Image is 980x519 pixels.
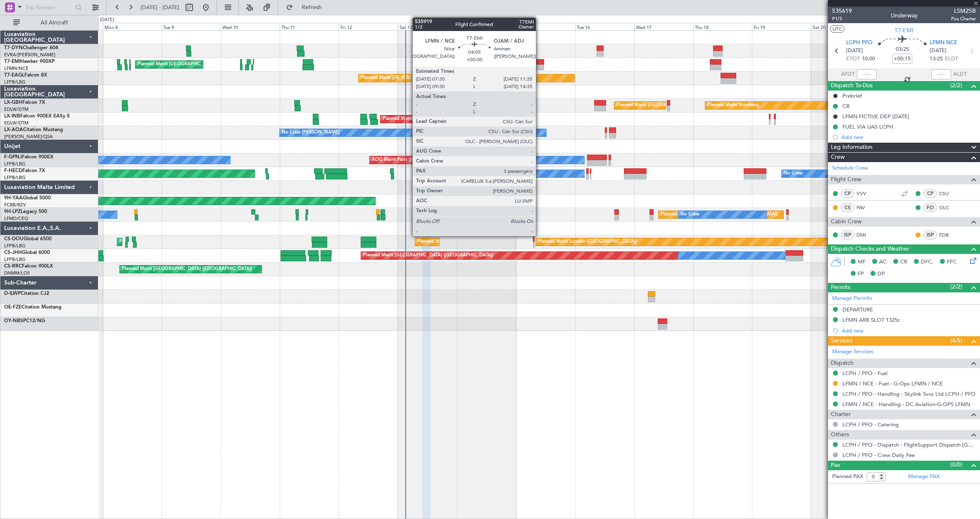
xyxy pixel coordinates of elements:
[140,4,179,11] span: [DATE] - [DATE]
[950,81,962,90] span: (2/2)
[842,441,976,448] a: LCPH / PFO - Dispatch - FlightSupport Dispatch [GEOGRAPHIC_DATA]
[923,189,937,198] div: CP
[4,305,62,310] a: OE-FZECitation Mustang
[4,243,26,249] a: LFPB/LBG
[879,258,887,266] span: AC
[841,203,854,212] div: CS
[856,204,875,211] a: PAV
[4,155,22,160] span: F-GPNJ
[282,127,340,139] div: No Crew [PERSON_NAME]
[832,294,872,303] a: Manage Permits
[295,5,329,10] span: Refresh
[634,23,693,30] div: Wed 17
[832,15,852,22] span: P1/5
[878,270,885,278] span: DP
[4,100,45,105] a: LX-GBHFalcon 7X
[831,175,861,184] span: Flight Crew
[832,164,868,172] a: Schedule Crew
[4,59,20,64] span: T7-EMI
[4,256,26,263] a: LFPB/LBG
[4,106,29,112] a: EDLW/DTM
[417,236,547,248] div: Planned Maint [GEOGRAPHIC_DATA] ([GEOGRAPHIC_DATA])
[846,39,873,47] span: LCPH PFO
[831,461,840,470] span: Pax
[953,70,967,79] span: ALDT
[831,217,862,227] span: Cabin Crew
[832,473,863,481] label: Planned PAX
[4,52,55,58] a: EVRA/[PERSON_NAME]
[811,23,870,30] div: Sat 20
[4,45,23,50] span: T7-DYN
[119,236,250,248] div: Planned Maint [GEOGRAPHIC_DATA] ([GEOGRAPHIC_DATA])
[841,70,855,79] span: ATOT
[908,473,940,481] a: Manage PAX
[846,55,860,63] span: ETOT
[4,168,22,173] span: F-HECD
[372,154,459,166] div: AOG Maint Paris ([GEOGRAPHIC_DATA])
[930,55,943,63] span: 13:25
[842,421,899,428] a: LCPH / PFO - Catering
[831,244,909,254] span: Dispatch Checks and Weather
[939,204,958,211] a: OLC
[842,390,975,397] a: LCPH / PFO - Handling - Skylink Svcs Ltd LCPH / PFO
[842,380,943,387] a: LFMN / NCE - Fuel - G-Ops LFMN / NCE
[363,249,493,262] div: Planned Maint [GEOGRAPHIC_DATA] ([GEOGRAPHIC_DATA])
[4,291,21,296] span: D-ILWP
[280,23,339,30] div: Thu 11
[616,99,747,112] div: Planned Maint [GEOGRAPHIC_DATA] ([GEOGRAPHIC_DATA])
[831,143,873,152] span: Leg Information
[842,401,970,408] a: LFMN / NCE - Handling - DC Aviation-G-OPS LFMN
[4,73,47,78] a: T7-EAGLFalcon 8X
[842,316,900,323] div: LFMN ARR SLOT 1325z
[832,348,873,356] a: Manage Services
[891,11,918,20] div: Underway
[4,250,22,255] span: CS-JHH
[4,196,23,201] span: 9H-YAA
[4,114,20,119] span: LX-INB
[846,47,863,55] span: [DATE]
[841,230,854,239] div: ISP
[4,318,23,323] span: OY-NBS
[575,23,634,30] div: Tue 16
[951,7,976,15] span: LSM25B
[831,336,852,346] span: Services
[784,167,803,180] div: No Crew
[4,127,63,132] a: LX-AOACitation Mustang
[842,327,976,334] div: Add new
[921,258,933,266] span: DFC,
[680,208,699,221] div: No Crew
[831,359,854,368] span: Dispatch
[339,23,398,30] div: Fri 12
[9,16,90,29] button: All Aircraft
[498,154,517,166] div: No Crew
[4,270,30,276] a: DNMM/LOS
[4,209,47,214] a: 9H-LPZLegacy 500
[4,59,55,64] a: T7-EMIHawker 900XP
[4,196,51,201] a: 9H-YAAGlobal 5000
[4,114,69,119] a: LX-INBFalcon 900EX EASy II
[842,103,849,110] div: CB
[832,7,852,15] span: 535619
[4,305,21,310] span: OE-FZE
[21,20,87,26] span: All Aircraft
[383,113,513,125] div: Planned Maint [GEOGRAPHIC_DATA] ([GEOGRAPHIC_DATA])
[4,127,23,132] span: LX-AOA
[894,26,913,35] span: T7-EMI
[842,452,915,459] a: LCPH / PFO - Crew Daily Fee
[842,113,909,120] div: LFMN FICTIVE DEP [DATE]
[4,73,24,78] span: T7-EAGL
[4,79,26,85] a: LFPB/LBG
[842,92,862,99] div: Prebrief
[162,23,221,30] div: Tue 9
[707,99,759,112] div: Planned Maint Nurnberg
[842,134,976,141] div: Add new
[122,263,252,275] div: Planned Maint [GEOGRAPHIC_DATA] ([GEOGRAPHIC_DATA])
[939,190,958,197] a: CSU
[923,230,937,239] div: ISP
[498,167,517,180] div: No Crew
[858,258,866,266] span: MF
[947,258,956,266] span: FFC
[4,100,22,105] span: LX-GBH
[4,237,24,242] span: CS-DOU
[950,336,962,345] span: (4/5)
